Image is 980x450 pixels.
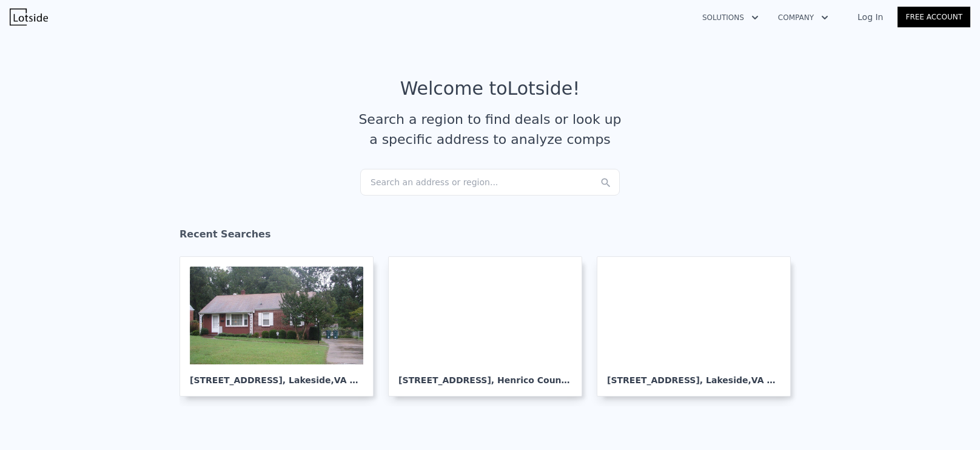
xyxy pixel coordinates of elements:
div: Welcome to Lotside ! [400,78,580,100]
img: Lotside [10,9,48,26]
span: , VA 23228 [331,375,380,385]
div: Search an address or region... [360,169,620,196]
span: , VA 23228 [748,375,797,385]
div: [STREET_ADDRESS] , Lakeside [190,364,363,386]
button: Solutions [693,7,768,29]
span: , VA 23228 [570,375,619,385]
div: [STREET_ADDRESS] , Lakeside [607,364,780,386]
div: Search a region to find deals or look up a specific address to analyze comps [354,109,626,149]
div: Recent Searches [180,217,800,256]
a: [STREET_ADDRESS], Henrico County,VA 23228 [388,256,592,397]
div: [STREET_ADDRESS] , Henrico County [398,364,572,386]
a: Log In [843,11,898,23]
a: Free Account [898,7,970,27]
button: Company [768,7,838,29]
a: [STREET_ADDRESS], Lakeside,VA 23228 [597,256,800,397]
a: [STREET_ADDRESS], Lakeside,VA 23228 [180,256,383,397]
